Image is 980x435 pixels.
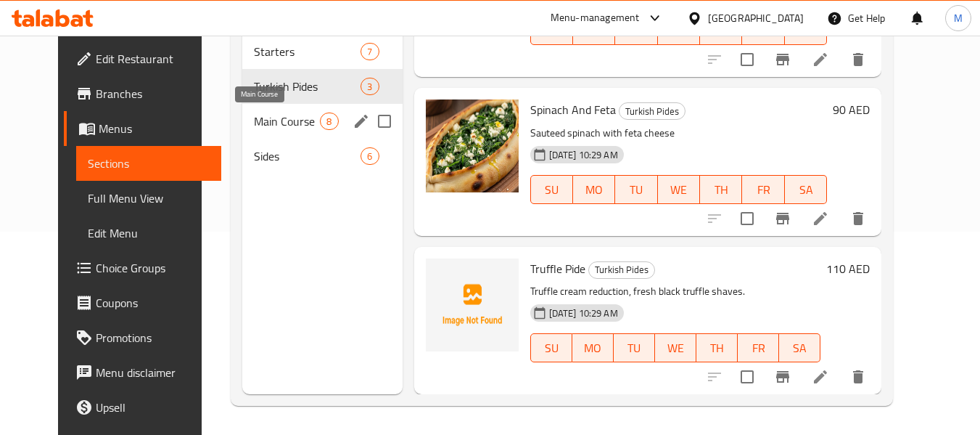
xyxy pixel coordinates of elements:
[530,282,821,301] p: Truffle cream reduction, fresh black truffle shaves.
[254,147,361,165] span: Sides
[530,175,573,204] button: SU
[573,175,615,204] button: MO
[76,146,222,181] a: Sections
[812,210,829,227] a: Edit menu item
[765,42,800,77] button: Branch-specific-item
[702,338,732,359] span: TH
[708,10,804,26] div: [GEOGRAPHIC_DATA]
[621,179,651,200] span: TU
[350,110,372,132] button: edit
[738,333,779,362] button: FR
[537,338,567,359] span: SU
[614,333,655,362] button: TU
[543,148,624,162] span: [DATE] 10:29 AM
[841,359,876,394] button: delete
[64,355,222,390] a: Menu disclaimer
[744,338,773,359] span: FR
[96,399,210,416] span: Upsell
[785,175,827,204] button: SA
[426,259,519,351] img: Truffle Pide
[537,20,567,41] span: SU
[543,306,624,320] span: [DATE] 10:29 AM
[841,201,876,236] button: delete
[826,259,870,279] h6: 110 AED
[361,43,379,60] div: items
[791,20,821,41] span: SA
[661,338,691,359] span: WE
[96,329,210,346] span: Promotions
[64,111,222,146] a: Menus
[664,20,694,41] span: WE
[64,76,222,111] a: Branches
[64,41,222,76] a: Edit Restaurant
[658,175,700,204] button: WE
[64,251,222,285] a: Choice Groups
[700,175,742,204] button: TH
[242,69,402,104] div: Turkish Pides3
[361,45,378,59] span: 7
[426,99,519,192] img: Spinach And Feta
[361,78,379,95] div: items
[242,34,402,69] div: Starters7
[530,124,828,142] p: Sauteed spinach with feta cheese
[696,333,738,362] button: TH
[732,44,762,75] span: Select to update
[99,120,210,137] span: Menus
[530,99,616,121] span: Spinach And Feta
[732,362,762,392] span: Select to update
[779,333,820,362] button: SA
[579,20,609,41] span: MO
[96,85,210,102] span: Branches
[96,364,210,381] span: Menu disclaimer
[64,390,222,425] a: Upsell
[619,338,649,359] span: TU
[76,181,222,216] a: Full Menu View
[254,43,361,60] span: Starters
[530,333,572,362] button: SU
[954,10,963,26] span: M
[572,333,614,362] button: MO
[619,102,685,120] div: Turkish Pides
[621,20,651,41] span: TU
[96,50,210,68] span: Edit Restaurant
[320,113,338,130] div: items
[537,179,567,200] span: SU
[812,51,829,68] a: Edit menu item
[785,338,815,359] span: SA
[64,320,222,355] a: Promotions
[88,155,210,172] span: Sections
[589,261,654,278] span: Turkish Pides
[76,216,222,251] a: Edit Menu
[88,190,210,207] span: Full Menu View
[732,203,762,234] span: Select to update
[530,258,585,280] span: Truffle Pide
[748,179,778,200] span: FR
[833,99,870,120] h6: 90 AED
[588,261,655,279] div: Turkish Pides
[578,338,608,359] span: MO
[242,104,402,139] div: Main Course8edit
[88,224,210,242] span: Edit Menu
[361,80,378,94] span: 3
[706,179,736,200] span: TH
[254,113,320,130] span: Main Course
[551,9,640,27] div: Menu-management
[579,179,609,200] span: MO
[841,42,876,77] button: delete
[664,179,694,200] span: WE
[254,78,361,95] span: Turkish Pides
[706,20,736,41] span: TH
[655,333,696,362] button: WE
[321,115,337,129] span: 8
[96,294,210,312] span: Coupons
[96,259,210,277] span: Choice Groups
[64,285,222,320] a: Coupons
[812,368,829,386] a: Edit menu item
[742,175,784,204] button: FR
[619,103,685,120] span: Turkish Pides
[615,175,657,204] button: TU
[242,28,402,179] nav: Menu sections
